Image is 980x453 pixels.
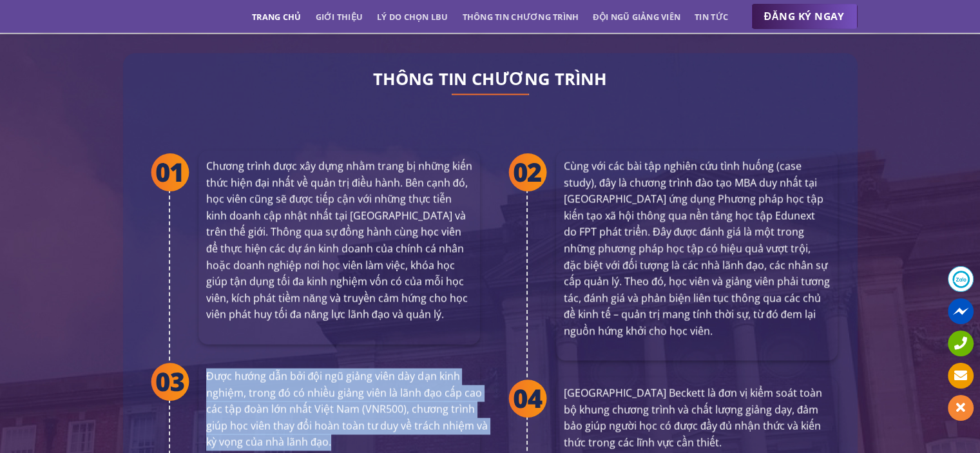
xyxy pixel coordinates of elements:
[142,72,838,85] h2: THÔNG TIN CHƯƠNG TRÌNH
[252,5,301,28] a: Trang chủ
[564,158,830,340] p: Cùng với các bài tập nghiên cứu tình huống (case study), đây là chương trình đào tạo MBA duy nhất...
[315,5,363,28] a: Giới thiệu
[564,385,830,450] p: [GEOGRAPHIC_DATA] Beckett là đơn vị kiểm soát toàn bộ khung chương trình và chất lượng giảng dạy,...
[206,158,472,323] p: Chương trình được xây dựng nhằm trang bị những kiến thức hiện đại nhất về quản trị điều hành. Bên...
[463,5,579,28] a: Thông tin chương trình
[377,5,448,28] a: Lý do chọn LBU
[751,4,858,30] a: ĐĂNG KÝ NGAY
[206,368,488,450] p: Được hướng dẫn bởi đội ngũ giảng viên dày dạn kinh nghiệm, trong đó có nhiều giảng viên là lãnh đ...
[695,5,728,28] a: Tin tức
[452,93,529,95] img: line-lbu.jpg
[593,5,680,28] a: Đội ngũ giảng viên
[764,8,845,24] span: ĐĂNG KÝ NGAY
